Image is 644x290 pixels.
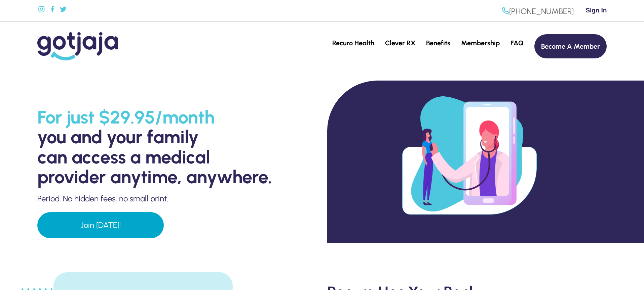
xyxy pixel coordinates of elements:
[461,39,500,47] a: Membership
[37,192,317,205] p: Period. No hidden fees, no small print.
[37,106,215,128] span: For just $29.95/month
[534,34,607,58] a: Become A Member
[397,81,537,243] img: GotJaJa
[426,39,450,47] a: Benefits
[37,107,317,187] h1: you and your family can access a medical provider anytime, anywhere.
[385,39,415,47] a: Clever RX
[37,32,118,60] img: logo-gotjaja
[585,6,607,14] a: Sign In
[332,39,374,47] a: Recuro Health
[502,7,509,14] img: phone
[502,6,574,16] a: phone[PHONE_NUMBER]
[37,212,164,238] a: Join [DATE]!
[510,39,524,47] a: FAQ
